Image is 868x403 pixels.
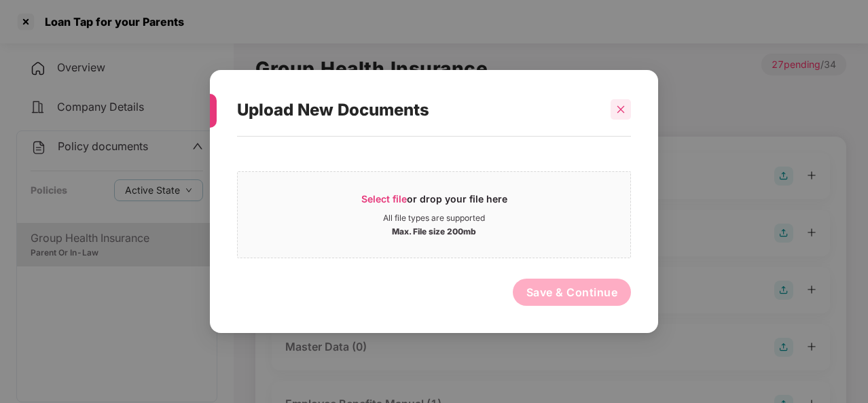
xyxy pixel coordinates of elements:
[383,213,485,224] div: All file types are supported
[616,105,626,114] span: close
[238,182,630,247] span: Select fileor drop your file hereAll file types are supportedMax. File size 200mb
[237,84,598,137] div: Upload New Documents
[361,193,407,205] span: Select file
[361,192,507,213] div: or drop your file here
[392,224,476,237] div: Max. File size 200mb
[513,279,632,306] button: Save & Continue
